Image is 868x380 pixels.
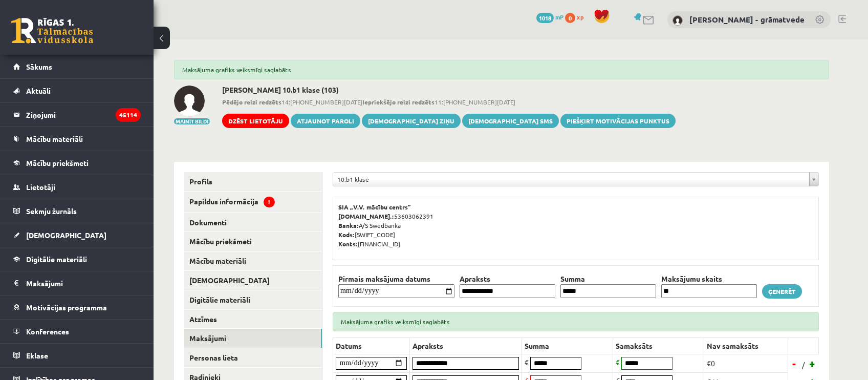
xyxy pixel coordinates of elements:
[808,356,818,371] a: +
[184,251,322,270] a: Mācību materiāli
[13,344,141,367] a: Eklase
[410,337,522,354] th: Apraksts
[11,18,93,44] a: Rīgas 1. Tālmācības vidusskola
[555,13,563,21] span: mP
[26,103,141,126] legend: Ziņojumi
[333,173,818,186] a: 10.b1 klase
[704,354,788,372] td: €0
[184,290,322,309] a: Digitālie materiāli
[536,13,563,21] a: 1018 mP
[184,348,322,367] a: Personas lieta
[565,13,575,23] span: 0
[26,303,107,312] span: Motivācijas programma
[184,232,322,251] a: Mācību priekšmeti
[462,114,559,128] a: [DEMOGRAPHIC_DATA] SMS
[26,351,48,360] span: Eklase
[613,337,704,354] th: Samaksāts
[13,79,141,102] a: Aktuāli
[13,295,141,319] a: Motivācijas programma
[184,310,322,329] a: Atzīmes
[13,151,141,175] a: Mācību priekšmeti
[689,14,805,25] a: [PERSON_NAME] - grāmatvede
[577,13,583,21] span: xp
[672,15,683,26] img: Antra Sondore - grāmatvede
[457,273,558,284] th: Apraksts
[536,13,554,23] span: 1018
[13,247,141,271] a: Digitālie materiāli
[338,203,411,211] b: SIA „V.V. mācību centrs”
[26,327,69,336] span: Konferences
[789,356,799,371] a: -
[558,273,659,284] th: Summa
[337,173,805,186] span: 10.b1 klase
[338,240,358,248] b: Konts:
[801,360,806,370] span: /
[338,202,813,248] p: 53603062391 A/S Swedbanka [SWIFT_CODE] [FINANCIAL_ID]
[184,172,322,191] a: Profils
[26,271,141,295] legend: Maksājumi
[116,108,141,122] i: 45114
[616,357,620,367] span: €
[291,114,360,128] a: Atjaunot paroli
[338,221,359,229] b: Banka:
[222,114,289,128] a: Dzēst lietotāju
[333,312,819,331] div: Maksājuma grafiks veiksmīgi saglabāts
[184,329,322,348] a: Maksājumi
[26,158,89,167] span: Mācību priekšmeti
[13,175,141,199] a: Lietotāji
[522,337,613,354] th: Summa
[26,86,51,95] span: Aktuāli
[184,192,322,213] a: Papildus informācija!
[26,206,77,216] span: Sekmju žurnāls
[174,60,829,79] div: Maksājuma grafiks veiksmīgi saglabāts
[338,212,394,220] b: [DOMAIN_NAME].:
[184,213,322,232] a: Dokumenti
[184,271,322,290] a: [DEMOGRAPHIC_DATA]
[560,114,676,128] a: Piešķirt motivācijas punktus
[13,223,141,247] a: [DEMOGRAPHIC_DATA]
[174,118,210,124] button: Mainīt bildi
[26,230,106,240] span: [DEMOGRAPHIC_DATA]
[565,13,589,21] a: 0 xp
[13,127,141,151] a: Mācību materiāli
[659,273,759,284] th: Maksājumu skaits
[362,114,461,128] a: [DEMOGRAPHIC_DATA] ziņu
[13,103,141,126] a: Ziņojumi45114
[338,230,355,239] b: Kods:
[704,337,788,354] th: Nav samaksāts
[26,255,87,264] span: Digitālie materiāli
[525,357,529,367] span: €
[174,86,205,116] img: Roberts Gailītis
[13,320,141,343] a: Konferences
[26,134,83,143] span: Mācību materiāli
[264,197,275,207] span: !
[13,271,141,295] a: Maksājumi
[222,97,676,107] span: 14:[PHONE_NUMBER][DATE] 11:[PHONE_NUMBER][DATE]
[762,284,802,299] a: Ģenerēt
[26,182,55,192] span: Lietotāji
[222,86,676,94] h2: [PERSON_NAME] 10.b1 klase (103)
[336,273,457,284] th: Pirmais maksājuma datums
[13,55,141,78] a: Sākums
[222,98,281,106] b: Pēdējo reizi redzēts
[333,337,410,354] th: Datums
[362,98,435,106] b: Iepriekšējo reizi redzēts
[13,199,141,223] a: Sekmju žurnāls
[26,62,52,71] span: Sākums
